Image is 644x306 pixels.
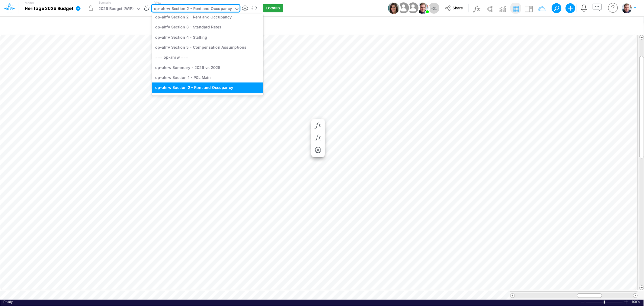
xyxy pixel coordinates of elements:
div: op-ahrw Section 3 - Standard Rates [152,93,263,103]
img: User Image Icon [417,2,428,14]
img: User Image Icon [388,2,399,14]
div: op-ahrw Section 2 - Rent and Occupancy [154,6,232,13]
div: op-ahfv Section 5 - Compensation Assumptions [152,42,263,52]
span: Share [453,5,463,10]
a: Notifications [581,5,588,11]
div: Zoom In [624,300,629,304]
div: Zoom Out [580,300,585,304]
div: === op-ahrw === [152,52,263,62]
div: 2026 Budget (WIP) [98,6,134,13]
div: op-ahrw Section 2 - Rent and Occupancy [152,83,263,93]
div: Zoom [586,300,624,304]
label: View [154,0,161,5]
div: Zoom level [632,300,641,304]
label: Model [25,1,34,5]
img: User Image Icon [406,1,420,15]
button: Share [442,4,467,13]
button: LOCKED [263,4,283,12]
div: op-ahfv Section 2 - Rent and Occupancy [152,12,263,22]
div: Zoom [604,301,605,304]
b: Heritage 2026 Budget [25,6,73,11]
span: 100% [632,300,641,304]
div: op-ahrw Section 1 - P&L Main [152,73,263,83]
label: Scenario [99,0,111,5]
span: + 31 [431,6,437,10]
span: Ready [3,300,13,304]
div: In Ready mode [3,300,13,304]
input: Type a title here [5,19,512,31]
div: op-ahfv Section 4 - Staffing [152,32,263,42]
div: op-ahrw Summary - 2026 vs 2025 [152,62,263,72]
div: op-ahfv Section 3 - Standard Rates [152,22,263,32]
img: User Image Icon [397,1,410,15]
